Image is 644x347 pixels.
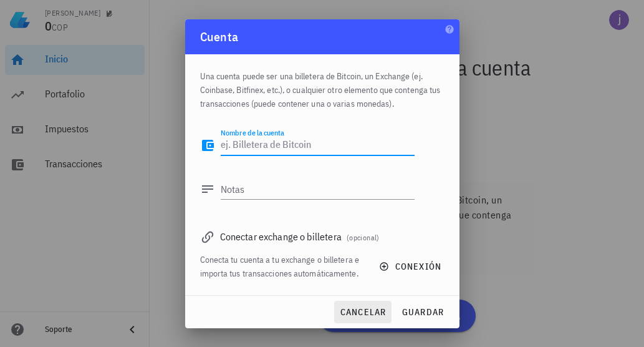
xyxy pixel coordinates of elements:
label: Nombre de la cuenta [221,128,284,137]
button: conexión [372,255,451,278]
button: cancelar [334,301,391,323]
span: (opcional) [347,233,380,242]
button: guardar [396,301,449,323]
span: conexión [382,261,441,272]
div: Una cuenta puede ser una billetera de Bitcoin, un Exchange (ej. Coinbase, Bitfinex, etc.), o cual... [200,54,445,118]
div: Cuenta [185,19,459,54]
div: Conecta tu cuenta a tu exchange o billetera e importa tus transacciones automáticamente. [200,253,365,280]
span: cancelar [339,306,386,318]
div: Conectar exchange o billetera [200,228,445,245]
span: guardar [401,306,445,318]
